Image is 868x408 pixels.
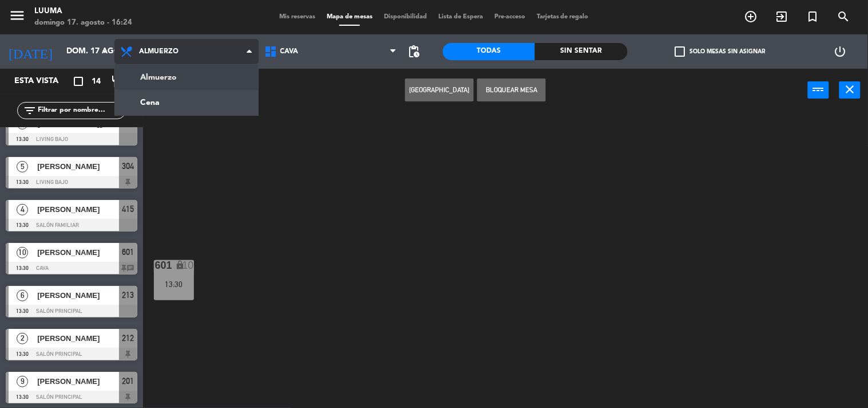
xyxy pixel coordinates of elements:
[489,14,531,20] span: Pre-acceso
[122,245,134,259] span: 601
[837,10,851,23] i: search
[321,14,378,20] span: Mapa de mesas
[37,203,119,215] span: [PERSON_NAME]
[812,83,826,96] i: power_input
[122,202,134,216] span: 415
[139,48,179,56] span: Almuerzo
[122,159,134,173] span: 304
[839,81,861,99] button: close
[407,45,421,58] span: pending_actions
[9,7,26,24] i: menu
[17,376,28,387] span: 9
[122,331,134,345] span: 212
[122,374,134,388] span: 201
[17,204,28,215] span: 4
[775,10,789,23] i: exit_to_app
[378,14,433,20] span: Disponibilidad
[433,14,489,20] span: Lista de Espera
[806,10,820,23] i: turned_in_not
[6,74,82,88] div: Esta vista
[17,333,28,344] span: 2
[405,79,474,101] button: [GEOGRAPHIC_DATA]
[834,45,847,58] i: power_settings_new
[675,46,765,57] label: Solo mesas sin asignar
[98,45,112,58] i: arrow_drop_down
[744,10,758,23] i: add_circle_outline
[37,375,119,387] span: [PERSON_NAME]
[182,260,193,270] div: 10
[17,290,28,301] span: 6
[531,14,594,20] span: Tarjetas de regalo
[92,75,101,88] span: 14
[280,48,299,56] span: Cava
[17,118,28,130] span: 3
[155,260,156,270] div: 601
[477,79,546,101] button: Bloquear Mesa
[34,17,132,29] div: domingo 17. agosto - 16:24
[110,74,124,88] i: restaurant
[115,65,258,90] a: Almuerzo
[72,74,85,88] i: crop_square
[115,90,258,115] a: Cena
[274,14,321,20] span: Mis reservas
[37,332,119,344] span: [PERSON_NAME]
[34,6,132,17] div: Luuma
[9,7,26,28] button: menu
[17,161,28,172] span: 5
[808,81,829,99] button: power_input
[37,289,119,301] span: [PERSON_NAME]
[175,260,185,270] i: lock
[23,104,37,117] i: filter_list
[37,160,119,172] span: [PERSON_NAME]
[37,246,119,258] span: [PERSON_NAME]
[17,247,28,258] span: 10
[443,43,536,60] div: Todas
[843,83,857,96] i: close
[535,43,628,60] div: Sin sentar
[675,46,685,57] span: check_box_outline_blank
[37,104,125,117] input: Filtrar por nombre...
[122,288,134,302] span: 213
[154,280,194,288] div: 13:30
